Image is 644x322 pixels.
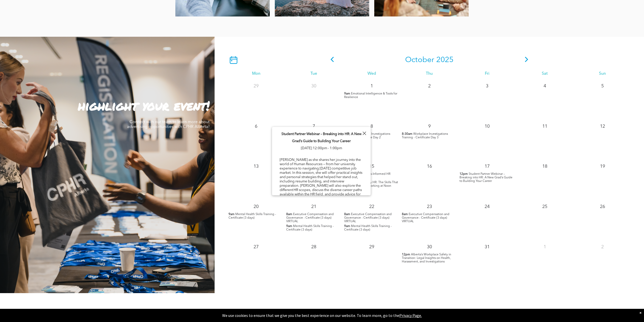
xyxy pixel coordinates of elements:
div: Fri [458,71,516,76]
p: 30 [425,242,434,252]
p: 29 [367,242,376,252]
p: 29 [252,82,261,91]
div: Dismiss notification [639,310,641,315]
p: 3 [483,82,492,91]
p: 27 [252,242,261,252]
span: Future-Ready HR: The Skills That Matter Most - Networking at Noon [344,181,398,187]
span: 8am [402,213,408,216]
span: Student Partner Webinar – Breaking into HR: A New Grad’s Guide to Building Your Career [281,132,362,143]
span: Executive Compensation and Governance - Certificate (3 days) VIRTUAL [402,213,449,223]
span: 9am [344,92,350,96]
span: 9am [286,224,292,228]
div: Thu [401,71,458,76]
p: 4 [540,82,549,91]
p: 8 [367,122,376,131]
span: 12pm [460,172,468,176]
span: Alberta’s Workplace Safety in Transition: Legal Insights on Health, Harassment, and Investigations [402,253,451,263]
p: 23 [425,202,434,211]
p: 26 [598,202,607,211]
p: 5 [598,82,607,91]
span: [DATE] 12:00pm - 1:00pm [301,146,342,150]
span: Mental Health Skills Training - Certificate (3 days) [286,225,334,231]
span: 8am [344,213,350,216]
p: 9 [425,122,434,131]
p: 25 [540,202,549,211]
p: 12 [598,122,607,131]
p: 31 [483,242,492,252]
span: Connect with our team to learn more about advertising opportunities with CPHR Alberta! [127,120,210,129]
p: 18 [540,162,549,171]
p: 24 [483,202,492,211]
p: 11 [540,122,549,131]
div: [PERSON_NAME] as she shares her journey into the world of Human Resources — from her university e... [280,157,363,249]
span: Mental Health Skills Training - Certificate (3 days) [344,225,392,231]
div: Sun [574,71,631,76]
p: 1 [367,82,376,91]
div: Sat [516,71,574,76]
span: Executive Compensation and Governance - Certificate (3 days) VIRTUAL [286,213,334,223]
p: 17 [483,162,492,171]
p: 10 [483,122,492,131]
span: 9am [344,224,350,228]
span: Executive Compensation and Governance - Certificate (3 days) VIRTUAL [344,213,392,223]
p: 2 [598,242,607,252]
strong: highlight your event! [78,97,210,115]
p: 7 [309,122,318,131]
p: 13 [252,162,261,171]
span: 2025 [436,56,453,64]
span: 9am [228,213,235,216]
p: 28 [309,242,318,252]
span: Emotional Intelligence & Tools for Resilience [344,92,397,99]
p: 30 [309,82,318,91]
p: 16 [425,162,434,171]
span: Workplace Investigations Training - Certificate Day 3 [402,132,448,139]
p: 19 [598,162,607,171]
p: 2 [425,82,434,91]
p: 1 [540,242,549,252]
p: 15 [367,162,376,171]
p: 20 [252,202,261,211]
p: 21 [309,202,318,211]
p: 22 [367,202,376,211]
span: 8am [286,213,292,216]
span: 12pm [402,253,410,256]
div: Tue [285,71,343,76]
div: Wed [343,71,401,76]
span: October [405,56,434,64]
a: Privacy Page. [399,313,422,318]
span: Student Partner Webinar – Breaking into HR: A New Grad’s Guide to Building Your Career [460,173,512,183]
p: 6 [252,122,261,131]
span: 8:30am [402,132,412,136]
div: Mon [227,71,285,76]
span: Mental Health Skills Training - Certificate (3 days) [228,213,276,219]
